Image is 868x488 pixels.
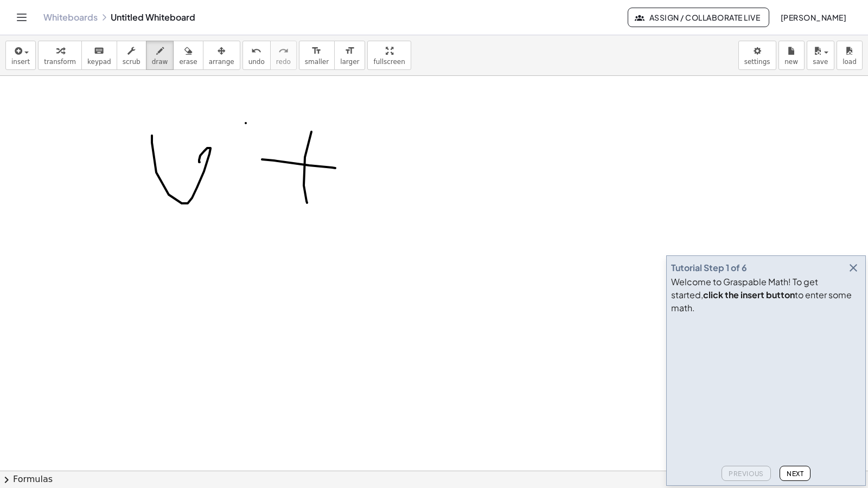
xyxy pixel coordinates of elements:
[637,12,760,22] span: Assign / Collaborate Live
[152,58,168,66] span: draw
[787,470,803,478] span: Next
[11,58,30,66] span: insert
[81,41,117,70] button: keyboardkeypad
[5,41,36,70] button: insert
[38,41,82,70] button: transform
[837,41,863,70] button: load
[784,58,798,66] span: new
[367,41,411,70] button: fullscreen
[87,58,111,66] span: keypad
[780,466,810,481] button: Next
[117,41,146,70] button: scrub
[203,41,240,70] button: arrange
[311,44,322,57] i: format_size
[13,9,30,26] button: Toggle navigation
[173,41,203,70] button: erase
[340,58,359,66] span: larger
[94,44,104,57] i: keyboard
[276,58,291,66] span: redo
[780,12,846,22] span: [PERSON_NAME]
[344,44,355,57] i: format_size
[179,58,197,66] span: erase
[703,289,795,300] b: click the insert button
[146,41,174,70] button: draw
[813,58,828,66] span: save
[209,58,234,66] span: arrange
[305,58,329,66] span: smaller
[628,8,769,27] button: Assign / Collaborate Live
[771,8,855,27] button: [PERSON_NAME]
[373,58,405,66] span: fullscreen
[334,41,365,70] button: format_sizelarger
[807,41,834,70] button: save
[738,41,776,70] button: settings
[843,58,857,66] span: load
[744,58,770,66] span: settings
[278,44,289,57] i: redo
[299,41,335,70] button: format_sizesmaller
[248,58,265,66] span: undo
[251,44,261,57] i: undo
[778,41,805,70] button: new
[123,58,141,66] span: scrub
[270,41,297,70] button: redoredo
[43,12,98,23] a: Whiteboards
[44,58,76,66] span: transform
[242,41,271,70] button: undoundo
[671,275,861,314] div: Welcome to Graspable Math! To get started, to enter some math.
[671,261,747,274] div: Tutorial Step 1 of 6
